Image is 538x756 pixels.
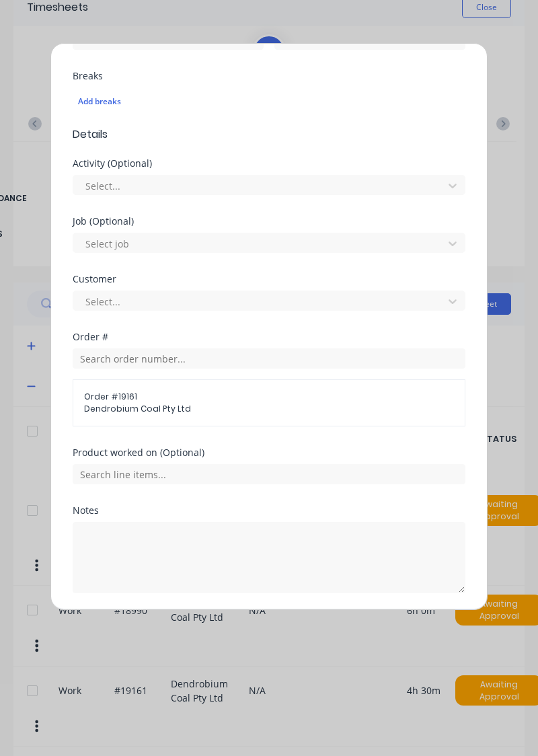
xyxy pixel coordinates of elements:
[84,391,454,403] span: Order # 19161
[73,217,465,226] div: Job (Optional)
[73,126,465,143] span: Details
[78,93,460,110] div: Add breaks
[73,506,465,515] div: Notes
[73,348,465,369] input: Search order number...
[73,71,465,81] div: Breaks
[73,464,465,484] input: Search line items...
[73,274,465,284] div: Customer
[73,448,465,457] div: Product worked on (Optional)
[73,332,465,342] div: Order #
[84,403,454,415] span: Dendrobium Coal Pty Ltd
[73,159,465,168] div: Activity (Optional)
